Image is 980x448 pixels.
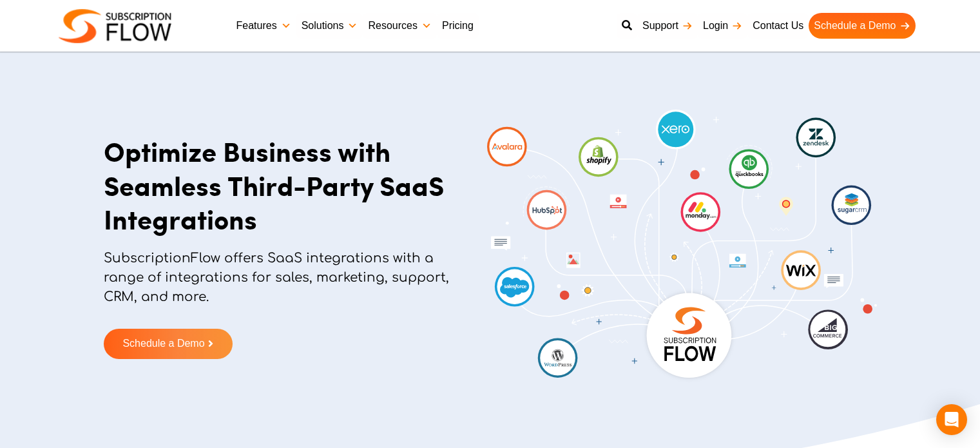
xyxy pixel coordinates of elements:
[487,110,877,384] img: SaaS Integrations
[363,13,436,39] a: Resources
[296,13,363,39] a: Solutions
[122,338,204,349] span: Schedule a Demo
[809,13,915,39] a: Schedule a Demo
[698,13,747,39] a: Login
[104,249,455,320] p: SubscriptionFlow offers SaaS integrations with a range of integrations for sales, marketing, supp...
[637,13,698,39] a: Support
[59,9,171,43] img: Subscriptionflow
[104,134,455,236] h1: Optimize Business with Seamless Third-Party SaaS Integrations
[437,13,479,39] a: Pricing
[747,13,809,39] a: Contact Us
[104,329,233,359] a: Schedule a Demo
[231,13,296,39] a: Features
[936,404,967,435] div: Open Intercom Messenger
